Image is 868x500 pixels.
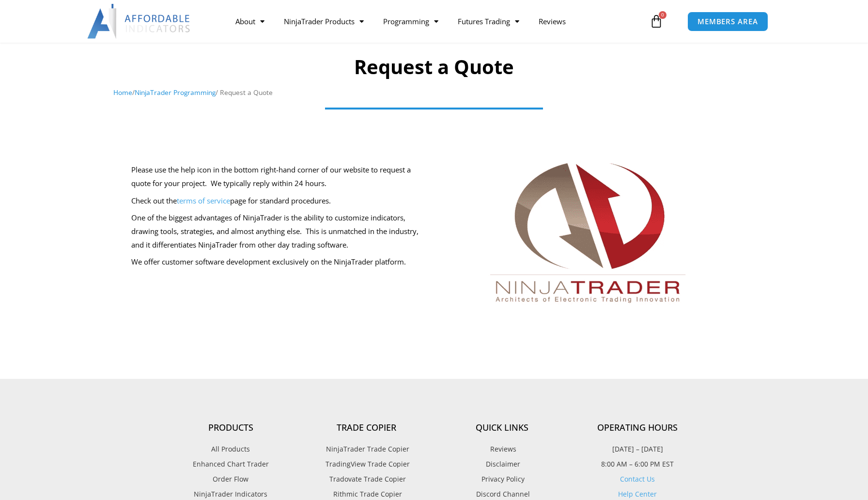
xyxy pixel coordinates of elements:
[570,458,705,470] p: 8:00 AM – 6:00 PM EST
[635,7,678,35] a: 0
[87,4,191,39] img: LogoAI | Affordable Indicators – NinjaTrader
[131,255,429,269] p: We offer customer software development exclusively on the NinjaTrader platform.
[687,12,768,31] a: MEMBERS AREA
[131,211,429,252] p: One of the biggest advantages of NinjaTrader is the ability to customize indicators, drawing tool...
[434,422,570,433] h4: Quick Links
[434,443,570,455] a: Reviews
[620,474,655,484] a: Contact Us
[570,443,705,455] p: [DATE] – [DATE]
[298,443,434,455] a: NinjaTrader Trade Copier
[434,458,570,470] a: Disclaimer
[113,88,132,97] a: Home
[324,443,409,455] span: NinjaTrader Trade Copier
[163,443,298,455] a: All Products
[448,10,529,32] a: Futures Trading
[298,458,434,470] a: TradingView Trade Copier
[323,458,410,470] span: TradingView Trade Copier
[163,458,298,470] a: Enhanced Chart Trader
[274,10,373,32] a: NinjaTrader Products
[298,422,434,433] h4: Trade Copier
[131,194,429,208] p: Check out the page for standard procedures.
[472,154,704,326] img: Ninjatrader2combo large | Affordable Indicators – NinjaTrader
[177,196,230,205] a: terms of service
[163,422,298,433] h4: Products
[488,443,516,455] span: Reviews
[434,473,570,485] a: Privacy Policy
[113,86,755,99] nav: Breadcrumb
[113,53,755,80] h1: Request a Quote
[213,473,248,485] span: Order Flow
[327,473,406,485] span: Tradovate Trade Copier
[193,458,269,470] span: Enhanced Chart Trader
[659,11,666,19] span: 0
[529,10,575,32] a: Reviews
[131,163,429,190] p: Please use the help icon in the bottom right-hand corner of our website to request a quote for yo...
[697,18,758,25] span: MEMBERS AREA
[298,473,434,485] a: Tradovate Trade Copier
[163,473,298,485] a: Order Flow
[226,10,274,32] a: About
[211,443,250,455] span: All Products
[373,10,448,32] a: Programming
[483,458,520,470] span: Disclaimer
[226,10,647,32] nav: Menu
[135,88,216,97] a: NinjaTrader Programming
[479,473,525,485] span: Privacy Policy
[618,489,657,499] a: Help Center
[570,422,705,433] h4: Operating Hours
